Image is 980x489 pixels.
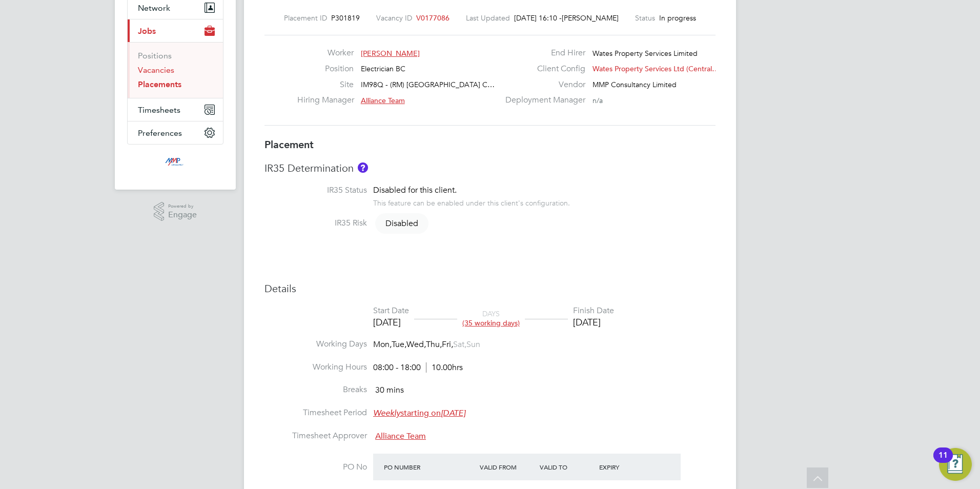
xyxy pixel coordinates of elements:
[161,155,190,171] img: mmpconsultancy-logo-retina.png
[659,13,696,23] span: In progress
[573,316,614,328] div: [DATE]
[138,128,182,138] span: Preferences
[264,339,367,350] label: Working Days
[499,48,585,58] label: End Hirer
[128,98,223,121] button: Timesheets
[264,282,716,295] h3: Details
[361,96,405,105] span: Alliance Team
[361,49,420,58] span: [PERSON_NAME]
[537,458,597,476] div: Valid To
[138,79,181,89] a: Placements
[499,79,585,90] label: Vendor
[138,26,156,36] span: Jobs
[457,309,525,328] div: DAYS
[138,105,180,115] span: Timesheets
[375,385,404,395] span: 30 mins
[264,407,367,418] label: Timesheet Period
[361,80,495,89] span: IM98Q - (RM) [GEOGRAPHIC_DATA] C…
[264,161,716,175] h3: IR35 Determination
[331,13,360,23] span: P301819
[597,458,657,476] div: Expiry
[138,51,172,60] a: Positions
[442,339,453,350] span: Fri,
[297,79,354,90] label: Site
[358,162,368,173] button: About IR35
[462,318,520,328] span: (35 working days)
[466,13,510,23] label: Last Updated
[373,305,409,316] div: Start Date
[264,462,367,473] label: PO No
[373,339,392,350] span: Mon,
[373,196,570,208] div: This feature can be enabled under this client's configuration.
[297,64,354,74] label: Position
[426,362,463,373] span: 10.00hrs
[297,48,354,58] label: Worker
[168,202,197,211] span: Powered by
[264,138,314,151] b: Placement
[499,64,585,74] label: Client Config
[128,121,223,144] button: Preferences
[284,13,327,23] label: Placement ID
[127,155,223,171] a: Go to home page
[426,339,442,350] span: Thu,
[593,96,603,105] span: n/a
[138,65,174,75] a: Vacancies
[168,211,197,219] span: Engage
[466,339,480,350] span: Sun
[375,431,426,441] span: Alliance Team
[392,339,406,350] span: Tue,
[128,42,223,98] div: Jobs
[593,49,698,58] span: Wates Property Services Limited
[416,13,450,23] span: V0177086
[264,431,367,441] label: Timesheet Approver
[264,384,367,395] label: Breaks
[441,408,465,418] em: [DATE]
[573,305,614,316] div: Finish Date
[635,13,655,23] label: Status
[562,13,619,23] span: [PERSON_NAME]
[373,362,463,373] div: 08:00 - 18:00
[593,64,719,73] span: Wates Property Services Ltd (Central…
[514,13,562,23] span: [DATE] 16:10 -
[499,95,585,106] label: Deployment Manager
[375,213,428,234] span: Disabled
[453,339,466,350] span: Sat,
[264,362,367,373] label: Working Hours
[939,448,972,481] button: Open Resource Center, 11 new notifications
[264,185,367,196] label: IR35 Status
[373,408,400,418] em: Weekly
[477,458,537,476] div: Valid From
[264,218,367,229] label: IR35 Risk
[297,95,354,106] label: Hiring Manager
[154,202,197,221] a: Powered byEngage
[361,64,405,73] span: Electrician BC
[406,339,426,350] span: Wed,
[138,3,170,13] span: Network
[373,316,409,328] div: [DATE]
[593,80,677,89] span: MMP Consultancy Limited
[381,458,477,476] div: PO Number
[373,408,465,418] span: starting on
[938,455,948,468] div: 11
[376,13,412,23] label: Vacancy ID
[128,19,223,42] button: Jobs
[373,185,457,195] span: Disabled for this client.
